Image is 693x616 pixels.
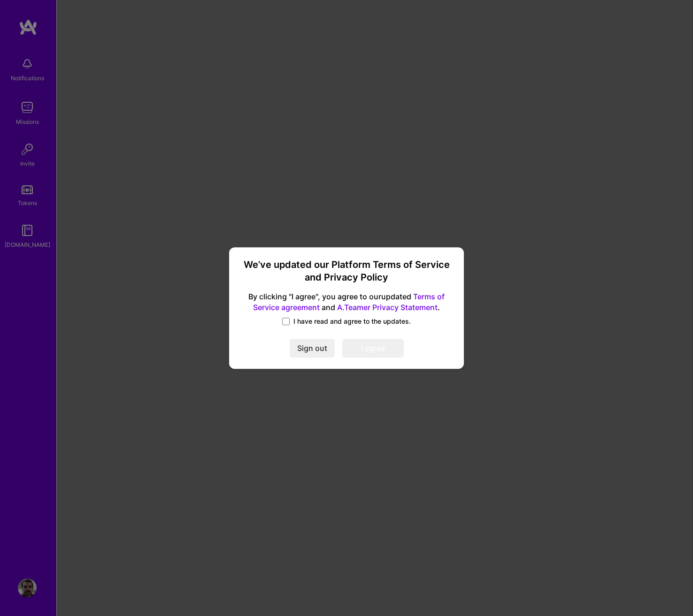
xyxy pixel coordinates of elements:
[240,259,453,284] h3: We’ve updated our Platform Terms of Service and Privacy Policy
[290,339,335,357] button: Sign out
[293,317,411,326] span: I have read and agree to the updates.
[253,292,445,312] a: Terms of Service agreement
[337,303,438,312] a: A.Teamer Privacy Statement
[342,339,404,357] button: I agree
[240,292,453,313] span: By clicking "I agree", you agree to our updated and .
